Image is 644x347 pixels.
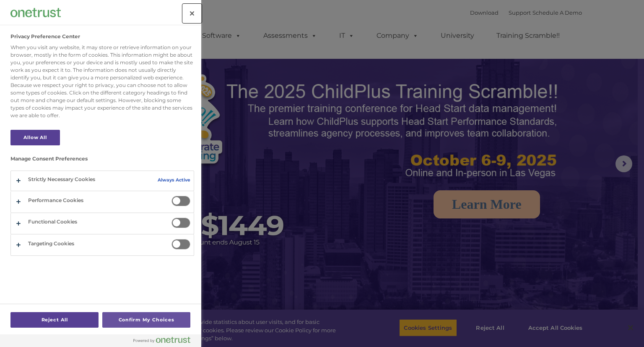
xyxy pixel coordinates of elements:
span: Phone number [117,90,152,96]
button: Confirm My Choices [102,312,190,328]
span: Last name [117,55,142,62]
h3: Manage Consent Preferences [10,156,194,166]
img: Company Logo [10,8,61,17]
div: When you visit any website, it may store or retrieve information on your browser, mostly in the f... [10,44,194,119]
div: Company Logo [10,4,61,21]
a: Powered by OneTrust Opens in a new Tab [133,336,197,347]
img: Powered by OneTrust Opens in a new Tab [133,336,190,343]
h2: Privacy Preference Center [10,34,80,39]
button: Allow All [10,130,60,145]
button: Reject All [10,312,99,328]
button: Close [183,4,201,23]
